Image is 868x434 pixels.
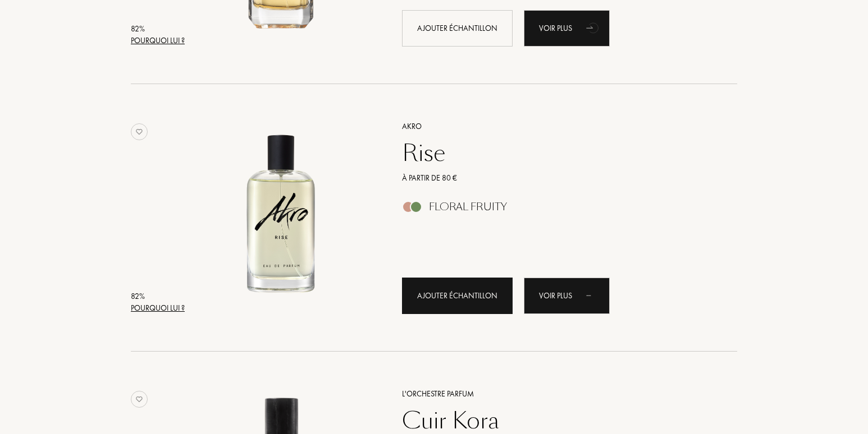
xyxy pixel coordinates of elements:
div: animation [582,284,605,306]
div: animation [582,16,605,39]
a: Voir plusanimation [524,278,610,314]
div: Ajouter échantillon [402,278,513,314]
img: no_like_p.png [131,123,148,140]
a: Akro [394,121,721,132]
div: 82 % [131,23,185,35]
img: no_like_p.png [131,391,148,408]
div: Floral Fruity [429,201,507,213]
div: Pourquoi lui ? [131,302,185,314]
a: L'Orchestre Parfum [394,388,721,400]
a: Rise Akro [189,107,385,327]
div: Voir plus [524,278,610,314]
a: Rise [394,140,721,167]
div: Ajouter échantillon [402,10,513,47]
a: Cuir Kora [394,407,721,434]
div: Pourquoi lui ? [131,35,185,47]
a: À partir de 80 € [394,172,721,184]
a: Voir plusanimation [524,10,610,47]
div: Voir plus [524,10,610,47]
img: Rise Akro [189,119,376,306]
a: Floral Fruity [394,204,721,216]
div: 82 % [131,290,185,302]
